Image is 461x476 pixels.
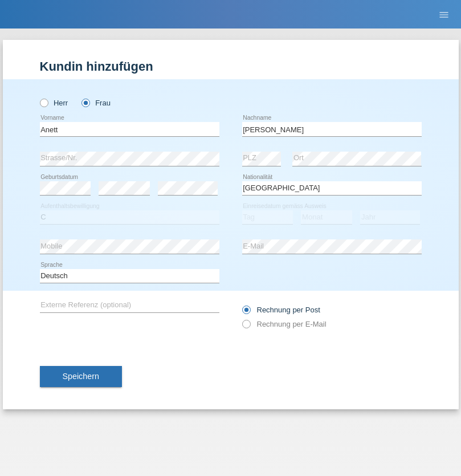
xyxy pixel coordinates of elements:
input: Frau [81,99,89,106]
button: Speichern [40,366,122,388]
label: Frau [81,99,111,107]
input: Rechnung per E-Mail [242,320,250,334]
input: Rechnung per Post [242,306,250,320]
label: Herr [40,99,68,107]
a: menu [433,11,455,18]
i: menu [438,9,450,21]
input: Herr [40,99,47,106]
span: Speichern [63,372,99,381]
label: Rechnung per E-Mail [242,320,327,328]
label: Rechnung per Post [242,306,320,314]
h1: Kundin hinzufügen [40,59,422,74]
